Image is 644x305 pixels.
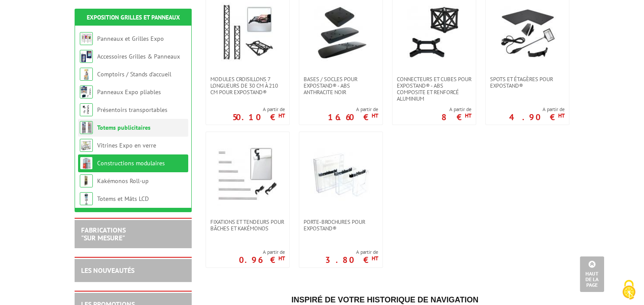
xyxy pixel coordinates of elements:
img: Bases / Socles pour ExpoStand® - abs anthracite noir [311,2,371,63]
a: Connecteurs et Cubes pour ExpoStand® - abs composite et renforcé aluminium [392,76,476,102]
a: Comptoirs / Stands d'accueil [97,70,171,78]
button: Cookies (fenêtre modale) [614,275,644,305]
a: FABRICATIONS"Sur Mesure" [81,226,126,242]
p: 0.96 € [239,257,285,262]
span: A partir de [441,106,471,113]
img: Vitrines Expo en verre [80,139,93,152]
sup: HT [372,255,378,262]
img: Kakémonos Roll-up [80,174,93,187]
a: Totems publicitaires [97,124,150,131]
a: Panneaux et Grilles Expo [97,35,164,43]
img: Comptoirs / Stands d'accueil [80,68,93,81]
a: Panneaux Expo pliables [97,88,161,96]
a: Modules Croisillons 7 longueurs de 30 cm à 210 cm pour ExpoStand® [206,76,289,95]
span: Fixations et Tendeurs pour Bâches et Kakémonos [210,219,285,232]
a: Constructions modulaires [97,159,165,167]
a: Accessoires Grilles & Panneaux [97,52,180,60]
span: Inspiré de votre historique de navigation [291,295,478,304]
span: Bases / Socles pour ExpoStand® - abs anthracite noir [304,76,378,95]
sup: HT [558,112,565,119]
p: 8 € [441,115,471,120]
img: Présentoirs transportables [80,103,93,116]
sup: HT [372,112,378,119]
img: Modules Croisillons 7 longueurs de 30 cm à 210 cm pour ExpoStand® [217,2,278,63]
a: Porte-brochures pour Expostand® [299,219,382,232]
span: Connecteurs et Cubes pour ExpoStand® - abs composite et renforcé aluminium [397,76,471,102]
p: 50.10 € [232,115,285,120]
sup: HT [278,255,285,262]
span: Spots et Étagères pour ExpoStand® [490,76,565,89]
a: LES NOUVEAUTÉS [81,266,134,275]
img: Accessoires Grilles & Panneaux [80,50,93,63]
p: 4.90 € [509,115,565,120]
p: 16.60 € [328,115,378,120]
span: A partir de [239,249,285,256]
sup: HT [465,112,471,119]
a: Fixations et Tendeurs pour Bâches et Kakémonos [206,219,289,232]
a: Haut de la page [580,256,604,292]
img: Cookies (fenêtre modale) [618,279,640,301]
span: A partir de [328,106,378,113]
a: Totems et Mâts LCD [97,195,149,203]
a: Spots et Étagères pour ExpoStand® [486,76,569,89]
a: Présentoirs transportables [97,106,167,114]
span: A partir de [325,249,378,256]
img: Porte-brochures pour Expostand® [311,145,371,206]
img: Totems publicitaires [80,121,93,134]
img: Constructions modulaires [80,157,93,170]
img: Fixations et Tendeurs pour Bâches et Kakémonos [217,145,278,206]
span: A partir de [509,106,565,113]
p: 3.80 € [325,257,378,262]
img: Connecteurs et Cubes pour ExpoStand® - abs composite et renforcé aluminium [404,2,464,63]
span: Porte-brochures pour Expostand® [304,219,378,232]
sup: HT [278,112,285,119]
a: Exposition Grilles et Panneaux [87,13,180,21]
a: Kakémonos Roll-up [97,177,149,185]
a: Bases / Socles pour ExpoStand® - abs anthracite noir [299,76,382,95]
img: Spots et Étagères pour ExpoStand® [497,2,558,63]
a: Vitrines Expo en verre [97,141,156,149]
span: Modules Croisillons 7 longueurs de 30 cm à 210 cm pour ExpoStand® [210,76,285,95]
img: Panneaux Expo pliables [80,85,93,98]
img: Totems et Mâts LCD [80,192,93,205]
img: Panneaux et Grilles Expo [80,32,93,45]
span: A partir de [232,106,285,113]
